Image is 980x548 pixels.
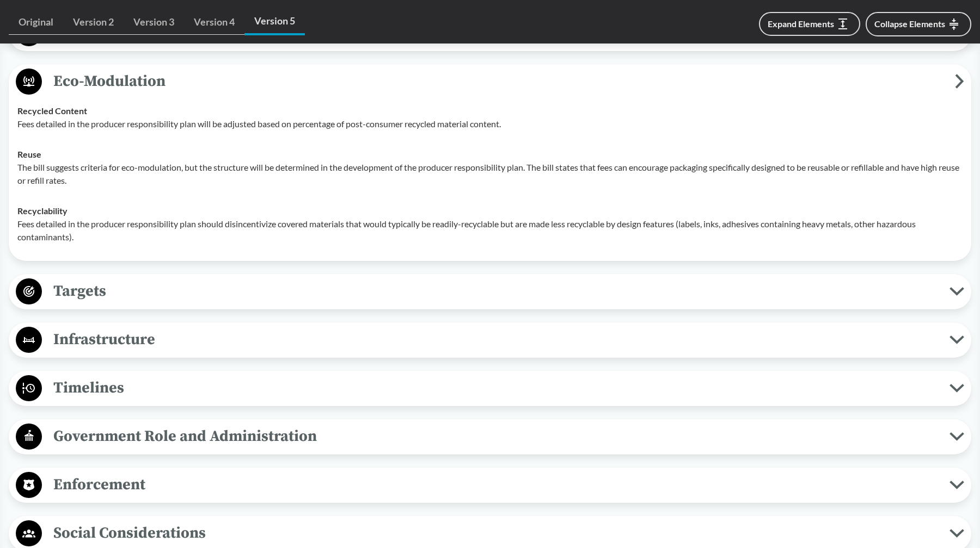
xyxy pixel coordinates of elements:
a: Version 4 [184,10,244,35]
button: Collapse Elements [866,12,971,36]
button: Expand Elements [759,12,860,36]
span: Eco-Modulation [42,69,955,94]
button: Social Considerations [13,520,967,547]
strong: Recycled Content [17,105,87,116]
p: Fees detailed in the producer responsibility plan will be adjusted based on percentage of post-co... [17,117,963,130]
a: Version 3 [124,10,184,35]
a: Version 5 [244,9,305,35]
span: Infrastructure [42,327,950,352]
strong: Reuse [17,149,41,159]
span: Social Considerations [42,521,950,545]
span: Targets [42,279,950,303]
p: The bill suggests criteria for eco-modulation, but the structure will be determined in the develo... [17,161,963,187]
strong: Recyclability [17,205,68,216]
a: Original [9,10,63,35]
span: Government Role and Administration [42,424,950,449]
button: Eco-Modulation [13,68,967,96]
button: Infrastructure [13,326,967,354]
button: Government Role and Administration [13,423,967,451]
button: Enforcement [13,471,967,499]
button: Targets [13,278,967,306]
span: Enforcement [42,472,950,497]
span: Timelines [42,376,950,400]
p: Fees detailed in the producer responsibility plan should disincentivize covered materials that wo... [17,217,963,244]
button: Timelines [13,375,967,402]
a: Version 2 [63,10,124,35]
